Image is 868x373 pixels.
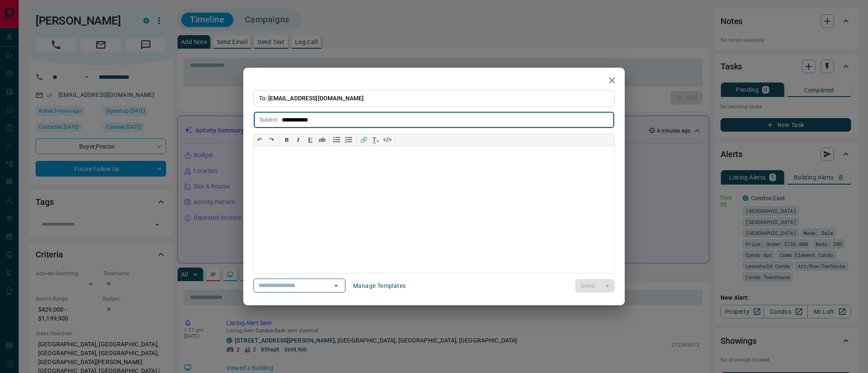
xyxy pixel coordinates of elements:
[260,116,278,124] p: Subject:
[575,279,615,293] div: split button
[292,134,304,146] button: 𝑰
[253,90,615,107] p: To:
[304,134,316,146] button: 𝐔
[330,280,342,292] button: Open
[308,136,312,143] span: 𝐔
[358,134,370,146] button: 🔗
[343,134,355,146] button: Bullet list
[254,134,266,146] button: ↶
[266,134,278,146] button: ↷
[316,134,328,146] button: ab
[370,134,381,146] button: T̲ₓ
[319,136,325,143] s: ab
[331,134,343,146] button: Numbered list
[348,279,411,293] button: Manage Templates
[281,134,292,146] button: 𝐁
[381,134,393,146] button: </>
[268,95,364,102] span: [EMAIL_ADDRESS][DOMAIN_NAME]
